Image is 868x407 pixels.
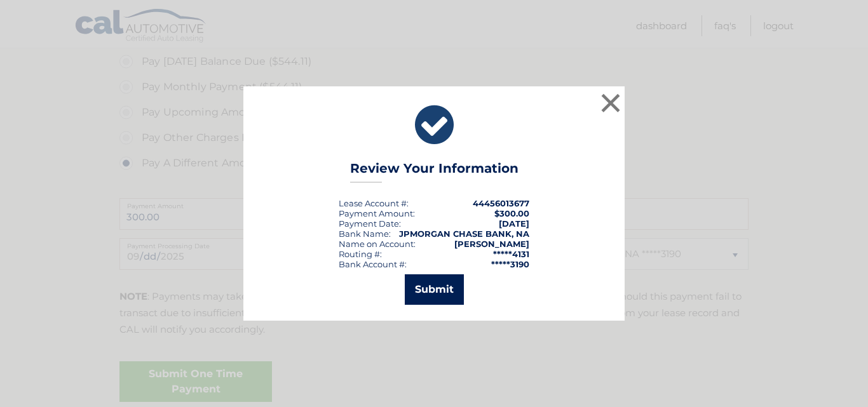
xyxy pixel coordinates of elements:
[339,208,415,218] div: Payment Amount:
[339,198,409,208] div: Lease Account #:
[454,239,529,249] strong: [PERSON_NAME]
[339,218,399,229] span: Payment Date
[473,198,529,208] strong: 44456013677
[499,218,529,229] span: [DATE]
[405,274,464,305] button: Submit
[598,90,623,116] button: ×
[350,161,519,183] h3: Review Your Information
[339,229,391,239] div: Bank Name:
[339,249,382,259] div: Routing #:
[399,229,529,239] strong: JPMORGAN CHASE BANK, NA
[339,259,407,269] div: Bank Account #:
[494,208,529,218] span: $300.00
[339,218,401,229] div: :
[339,239,416,249] div: Name on Account:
